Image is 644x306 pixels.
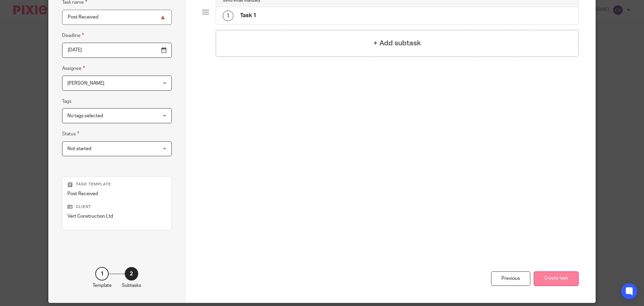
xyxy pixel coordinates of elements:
div: 1 [95,267,109,280]
button: Create task [534,271,579,286]
p: Client [67,204,166,210]
label: Assignee [62,64,85,72]
p: Template [93,282,112,289]
label: Deadline [62,32,84,39]
p: Subtasks [122,282,141,289]
p: Vert Construction Ltd [67,213,166,220]
h4: + Add subtask [373,38,421,48]
div: 2 [125,267,138,280]
input: Task name [62,10,172,25]
h4: Task 1 [240,12,256,19]
span: Not started [67,146,91,151]
p: Task template [67,182,166,187]
input: Pick a date [62,43,172,58]
span: [PERSON_NAME] [67,81,104,86]
div: Previous [491,271,530,286]
label: Tags [62,98,71,105]
span: No tags selected [67,114,103,118]
label: Status [62,130,79,138]
p: Post Received [67,190,166,197]
div: 1 [223,10,233,21]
